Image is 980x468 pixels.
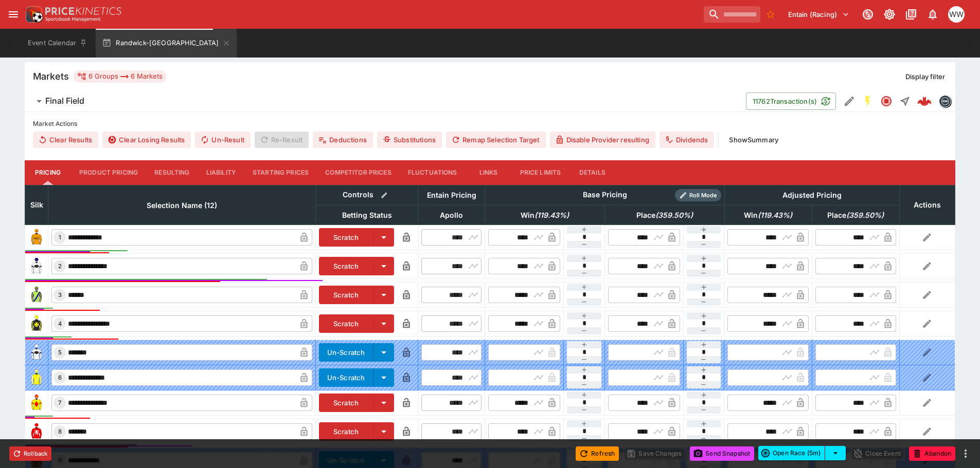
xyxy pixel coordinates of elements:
[880,95,893,107] svg: Closed
[899,68,951,85] button: Display filter
[23,4,43,25] img: PriceKinetics Logo
[825,446,846,460] button: select merge strategy
[319,394,374,412] button: Scratch
[45,17,101,22] img: Sportsbook Management
[244,160,317,185] button: Starting Prices
[877,92,896,110] button: Closed
[71,160,146,185] button: Product Pricing
[319,286,374,304] button: Scratch
[28,423,45,440] img: runner 8
[909,446,955,461] button: Abandon
[945,3,968,26] button: William Wallace
[317,160,400,185] button: Competitor Prices
[25,185,48,224] th: Silk
[102,132,191,148] button: Clear Losing Results
[959,447,972,460] button: more
[923,5,942,24] button: Notifications
[25,91,746,111] button: Final Field
[816,209,895,221] span: Place(359.50%)
[685,191,721,200] span: Roll Mode
[4,5,23,24] button: open drawer
[914,91,935,111] a: 50838b1d-f7f5-4bda-9132-17210eda3883
[675,189,721,201] div: Show/hide Price Roll mode configuration.
[56,263,64,270] span: 2
[319,422,374,441] button: Scratch
[859,92,877,110] button: SGM Enabled
[762,6,779,23] button: No Bookmarks
[917,94,932,108] div: 50838b1d-f7f5-4bda-9132-17210eda3883
[782,6,856,23] button: Select Tenant
[56,374,64,381] span: 6
[28,395,45,411] img: runner 7
[313,132,373,148] button: Deductions
[466,160,512,185] button: Links
[690,446,754,461] button: Send Snapshot
[77,70,163,83] div: 6 Groups 6 Markets
[509,209,580,221] span: Win(119.43%)
[400,160,466,185] button: Fluctuations
[880,5,899,24] button: Toggle light/dark mode
[655,209,693,221] em: ( 359.50 %)
[56,349,64,356] span: 5
[56,399,63,406] span: 7
[576,446,619,461] button: Refresh
[733,209,804,221] span: Win(119.43%)
[746,92,836,110] button: 11762Transaction(s)
[758,446,825,460] button: Open Race (5m)
[198,160,244,185] button: Liability
[45,96,84,106] h6: Final Field
[569,160,615,185] button: Details
[723,132,785,148] button: ShowSummary
[319,228,374,247] button: Scratch
[146,160,198,185] button: Resulting
[377,132,442,148] button: Substitutions
[56,320,64,327] span: 4
[33,132,98,148] button: Clear Results
[319,314,374,333] button: Scratch
[909,447,955,458] span: Mark an event as closed and abandoned.
[315,185,418,205] th: Controls
[902,5,920,24] button: Documentation
[28,229,45,246] img: runner 1
[758,209,792,221] em: ( 119.43 %)
[550,132,655,148] button: Disable Provider resulting
[418,185,485,205] th: Entain Pricing
[846,209,884,221] em: ( 359.50 %)
[512,160,569,185] button: Price Limits
[96,29,236,58] button: Randwick-[GEOGRAPHIC_DATA]
[859,5,877,24] button: Connected to PK
[534,209,569,221] em: ( 119.43 %)
[9,446,51,461] button: Rollback
[724,185,899,205] th: Adjusted Pricing
[56,291,64,298] span: 3
[195,132,250,148] button: Un-Result
[57,234,63,241] span: 1
[28,258,45,274] img: runner 2
[28,369,45,386] img: runner 6
[28,315,45,332] img: runner 4
[255,132,309,148] span: Re-Result
[704,6,760,23] input: search
[25,160,71,185] button: Pricing
[319,368,374,387] button: Un-Scratch
[28,344,45,361] img: runner 5
[660,132,714,148] button: Dividends
[625,209,704,221] span: Place(359.50%)
[319,257,374,275] button: Scratch
[135,199,228,212] span: Selection Name (12)
[948,6,965,23] div: William Wallace
[899,185,955,224] th: Actions
[939,95,951,107] div: betmakers
[22,29,94,58] button: Event Calendar
[45,7,121,15] img: PriceKinetics
[758,446,846,460] div: split button
[418,205,485,224] th: Apollo
[896,92,914,110] button: Straight
[56,428,64,435] span: 8
[378,189,391,202] button: Bulk edit
[579,189,631,201] div: Base Pricing
[917,94,932,108] img: logo-cerberus--red.svg
[28,287,45,303] img: runner 3
[33,70,69,82] h5: Markets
